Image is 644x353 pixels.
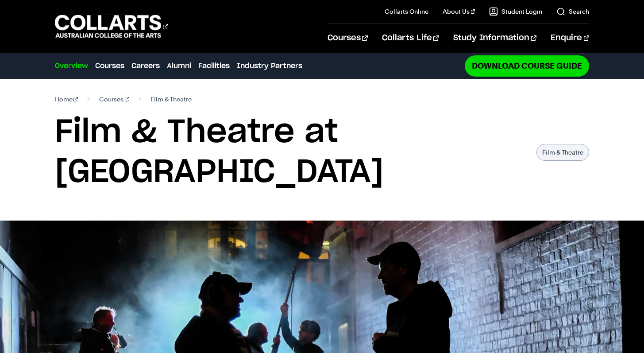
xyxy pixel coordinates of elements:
a: Home [55,93,78,105]
a: Courses [99,93,129,105]
a: Overview [55,61,88,71]
a: Careers [131,61,160,71]
div: Go to homepage [55,14,168,39]
a: Courses [95,61,124,71]
a: About Us [443,7,475,16]
a: Collarts Life [382,23,439,53]
a: Search [556,7,589,16]
a: Study Information [453,23,536,53]
a: Collarts Online [385,7,428,16]
a: Courses [328,23,368,53]
a: Industry Partners [237,61,302,71]
h1: Film & Theatre at [GEOGRAPHIC_DATA] [55,112,528,192]
a: Enquire [551,23,589,53]
span: Film & Theatre [150,93,192,105]
a: Student Login [489,7,542,16]
a: Facilities [198,61,230,71]
a: Download Course Guide [465,55,589,76]
a: Alumni [167,61,191,71]
p: Film & Theatre [536,144,589,161]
